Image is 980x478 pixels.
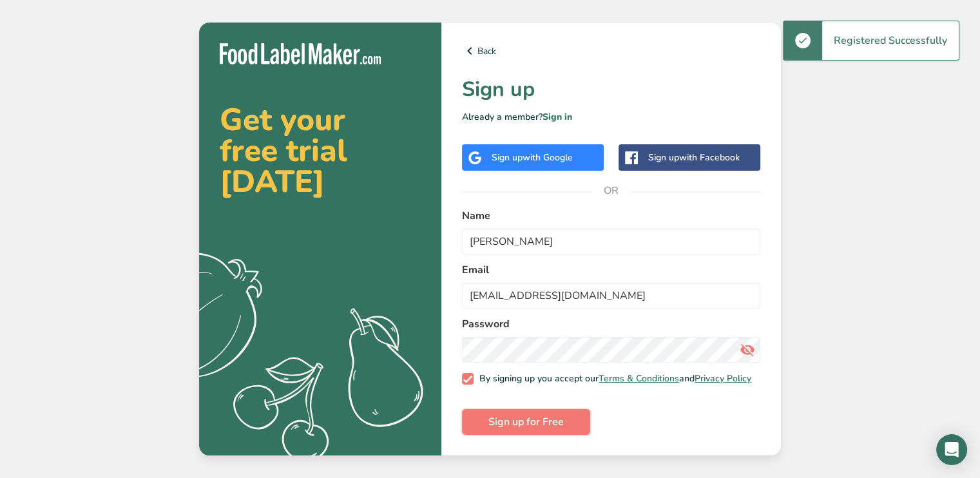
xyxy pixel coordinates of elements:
span: OR [592,171,631,210]
button: Sign up for Free [462,409,590,435]
span: with Facebook [679,151,740,164]
a: Privacy Policy [695,372,751,385]
input: John Doe [462,229,760,254]
label: Email [462,262,760,278]
label: Password [462,316,760,332]
span: By signing up you accept our and [474,373,752,385]
img: Food Label Maker [220,43,381,64]
div: Sign up [648,151,740,164]
div: Registered Successfully [822,21,959,60]
div: Sign up [492,151,573,164]
h2: Get your free trial [DATE] [220,104,421,197]
h1: Sign up [462,74,760,105]
label: Name [462,208,760,224]
div: Open Intercom Messenger [936,434,967,465]
p: Already a member? [462,110,760,124]
a: Terms & Conditions [599,372,679,385]
a: Sign in [543,111,572,123]
span: Sign up for Free [488,414,564,430]
a: Back [462,43,760,59]
span: with Google [523,151,573,164]
input: email@example.com [462,283,760,309]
